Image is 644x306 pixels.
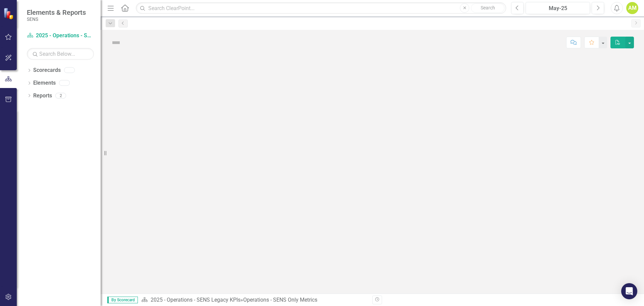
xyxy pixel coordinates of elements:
[27,32,94,40] a: 2025 - Operations - SENS Legacy KPIs
[526,2,590,14] button: May-25
[136,2,506,14] input: Search ClearPoint...
[27,16,86,22] small: SENS
[27,8,86,16] span: Elements & Reports
[33,79,56,87] a: Elements
[141,296,367,304] div: »
[111,37,121,48] img: Not Defined
[151,297,240,303] a: 2025 - Operations - SENS Legacy KPIs
[528,4,588,12] div: May-25
[626,2,638,14] button: AM
[33,67,61,74] a: Scorecards
[243,297,317,303] div: Operations - SENS Only Metrics
[3,8,15,19] img: ClearPoint Strategy
[621,283,637,299] div: Open Intercom Messenger
[27,48,94,60] input: Search Below...
[33,92,52,100] a: Reports
[481,5,495,10] span: Search
[55,93,66,98] div: 2
[471,3,504,13] button: Search
[107,297,138,303] span: By Scorecard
